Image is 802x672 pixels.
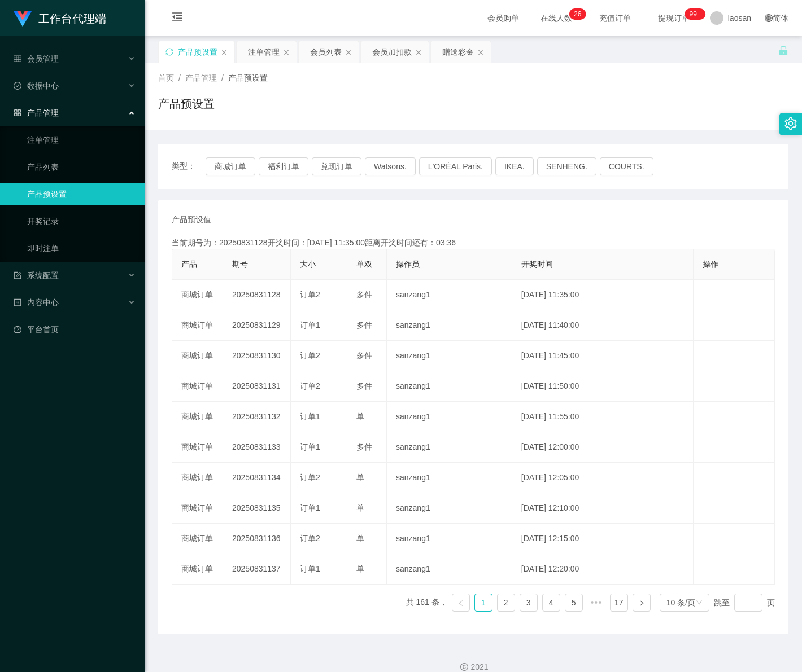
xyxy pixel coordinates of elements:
[158,1,197,37] i: 图标: menu-fold
[300,351,320,360] span: 订单2
[223,554,291,585] td: 20250831137
[259,157,308,175] button: 福利订单
[365,157,416,175] button: Watsons.
[387,310,512,341] td: sanzang1
[14,318,136,341] a: 图标: dashboard平台首页
[223,341,291,371] td: 20250831130
[172,493,223,524] td: 商城订单
[300,503,320,512] span: 订单1
[221,73,224,82] span: /
[356,534,364,543] span: 单
[14,14,106,23] a: 工作台代理端
[512,493,694,524] td: [DATE] 12:10:00
[512,402,694,432] td: [DATE] 11:55:00
[248,41,280,63] div: 注单管理
[460,663,468,671] i: 图标: copyright
[594,14,637,22] span: 充值订单
[312,157,361,175] button: 兑现订单
[356,503,364,512] span: 单
[158,95,215,112] h1: 产品预设置
[356,412,364,421] span: 单
[283,49,290,56] i: 图标: close
[574,8,578,20] p: 2
[537,157,596,175] button: SENHENG.
[172,463,223,493] td: 商城订单
[172,402,223,432] td: 商城订单
[356,260,372,269] span: 单双
[300,412,320,421] span: 订单1
[387,432,512,463] td: sanzang1
[27,237,136,260] a: 即时注单
[14,271,21,279] i: 图标: form
[300,442,320,451] span: 订单1
[387,371,512,402] td: sanzang1
[206,157,255,175] button: 商城订单
[172,157,206,175] span: 类型：
[223,524,291,554] td: 20250831136
[221,49,228,56] i: 图标: close
[356,442,372,451] span: 多件
[300,381,320,390] span: 订单2
[387,402,512,432] td: sanzang1
[600,157,653,175] button: COURTS.
[611,594,627,611] a: 17
[300,534,320,543] span: 订单2
[38,1,106,37] h1: 工作台代理端
[14,298,21,306] i: 图标: profile
[387,463,512,493] td: sanzang1
[228,73,268,82] span: 产品预设置
[300,473,320,482] span: 订单2
[300,564,320,573] span: 订单1
[232,260,248,269] span: 期号
[223,402,291,432] td: 20250831132
[356,320,372,330] span: 多件
[14,81,59,90] span: 数据中心
[178,73,181,82] span: /
[587,594,605,612] span: •••
[565,594,582,611] a: 5
[300,260,316,269] span: 大小
[300,290,320,299] span: 订单2
[356,473,364,482] span: 单
[172,432,223,463] td: 商城订单
[356,351,372,360] span: 多件
[172,524,223,554] td: 商城订单
[442,41,474,63] div: 赠送彩金
[356,564,364,573] span: 单
[172,214,211,226] span: 产品预设值
[778,46,788,56] i: 图标: unlock
[452,594,470,612] li: 上一页
[638,600,645,607] i: 图标: right
[223,280,291,310] td: 20250831128
[587,594,605,612] li: 向后 5 页
[172,310,223,341] td: 商城订单
[569,8,586,20] sup: 26
[457,600,464,607] i: 图标: left
[387,524,512,554] td: sanzang1
[14,271,59,280] span: 系统配置
[474,594,492,612] li: 1
[578,8,582,20] p: 6
[223,310,291,341] td: 20250831129
[419,157,492,175] button: L'ORÉAL Paris.
[512,371,694,402] td: [DATE] 11:50:00
[512,463,694,493] td: [DATE] 12:05:00
[181,260,197,269] span: 产品
[356,381,372,390] span: 多件
[223,371,291,402] td: 20250831131
[565,594,583,612] li: 5
[633,594,651,612] li: 下一页
[172,554,223,585] td: 商城订单
[172,237,775,249] div: 当前期号为：20250831128开奖时间：[DATE] 11:35:00距离开奖时间还有：03:36
[696,599,703,607] i: 图标: down
[521,260,553,269] span: 开奖时间
[172,341,223,371] td: 商城订单
[185,73,217,82] span: 产品管理
[14,109,21,117] i: 图标: appstore-o
[14,54,59,63] span: 会员管理
[475,594,492,611] a: 1
[685,8,705,20] sup: 1026
[495,157,534,175] button: IKEA.
[512,341,694,371] td: [DATE] 11:45:00
[27,129,136,151] a: 注单管理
